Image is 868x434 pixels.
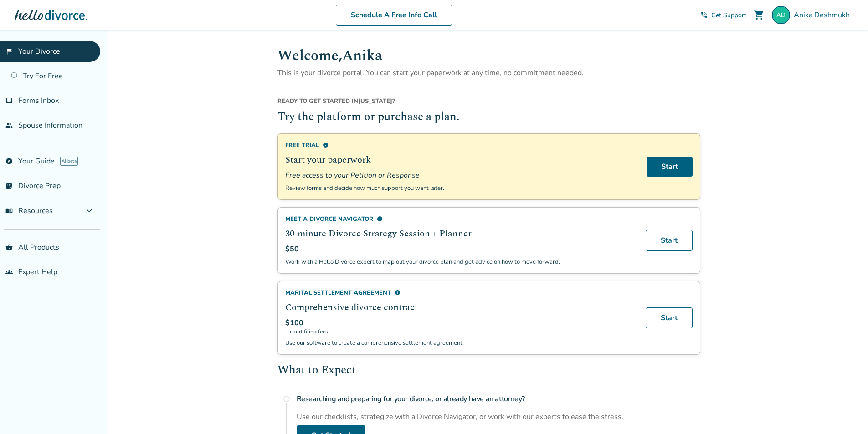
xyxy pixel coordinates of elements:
iframe: Chat Widget [822,390,868,434]
div: Use our checklists, strategize with a Divorce Navigator, or work with our experts to ease the str... [297,412,700,422]
span: Get Support [711,11,746,20]
h2: 30-minute Divorce Strategy Session + Planner [285,227,635,240]
a: Start [646,307,693,328]
span: AI beta [60,157,78,166]
span: radio_button_unchecked [283,395,290,403]
span: Free access to your Petition or Response [285,170,636,180]
span: $50 [285,244,299,254]
span: shopping_basket [5,244,13,251]
span: expand_more [84,205,95,216]
span: groups [5,268,13,276]
span: menu_book [5,207,13,214]
h2: Start your paperwork [285,153,636,167]
h2: Comprehensive divorce contract [285,301,635,314]
a: Start [646,230,693,251]
p: Work with a Hello Divorce expert to map out your divorce plan and get advice on how to move forward. [285,258,635,266]
a: phone_in_talkGet Support [700,11,746,20]
p: Review forms and decide how much support you want later. [285,184,636,192]
span: Resources [5,206,53,216]
span: phone_in_talk [700,11,708,19]
span: list_alt_check [5,182,13,189]
span: Anika Deshmukh [794,10,853,20]
span: Ready to get started in [277,97,358,105]
span: shopping_cart [754,10,765,20]
span: Forms Inbox [18,96,59,106]
span: people [5,122,13,129]
p: Use our software to create a comprehensive settlement agreement. [285,339,635,347]
span: flag_2 [5,48,13,55]
div: Marital Settlement Agreement [285,289,635,297]
span: inbox [5,97,13,104]
h2: What to Expect [277,362,700,379]
span: + court filing fees [285,328,635,335]
span: $100 [285,318,303,328]
span: explore [5,158,13,165]
span: info [323,142,329,148]
img: anikadeshmukh83@gmail.com [772,6,790,24]
h1: Welcome, Anika [277,45,700,67]
h4: Researching and preparing for your divorce, or already have an attorney? [297,390,700,408]
div: Meet a divorce navigator [285,215,635,223]
div: Free Trial [285,141,636,149]
p: This is your divorce portal. You can start your paperwork at any time, no commitment needed. [277,67,700,79]
div: [US_STATE] ? [277,97,700,109]
a: Start [647,157,693,177]
span: info [377,216,383,222]
span: info [395,290,401,296]
h2: Try the platform or purchase a plan. [277,109,700,126]
a: Schedule A Free Info Call [336,5,452,26]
